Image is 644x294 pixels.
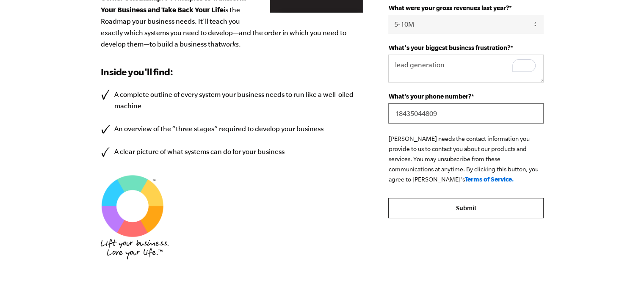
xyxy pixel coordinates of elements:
[388,134,543,184] p: [PERSON_NAME] needs the contact information you provide to us to contact you about our products a...
[602,253,644,294] iframe: Chat Widget
[101,89,363,112] li: A complete outline of every system your business needs to run like a well-oiled machine
[388,4,509,11] span: What were your gross revenues last year?
[388,93,471,100] span: What’s your phone number?
[101,123,363,135] li: An overview of the “three stages” required to develop your business
[101,174,164,238] img: EMyth SES TM Graphic
[388,44,510,51] span: What's your biggest business frustration?
[388,198,543,218] input: Submit
[464,176,514,183] a: Terms of Service.
[101,146,363,157] li: A clear picture of what systems can do for your business
[101,65,363,79] h3: Inside you'll find:
[221,40,239,48] em: works
[101,239,169,259] img: EMyth_Logo_BP_Hand Font_Tagline_Stacked-Medium
[388,55,543,82] textarea: To enrich screen reader interactions, please activate Accessibility in Grammarly extension settings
